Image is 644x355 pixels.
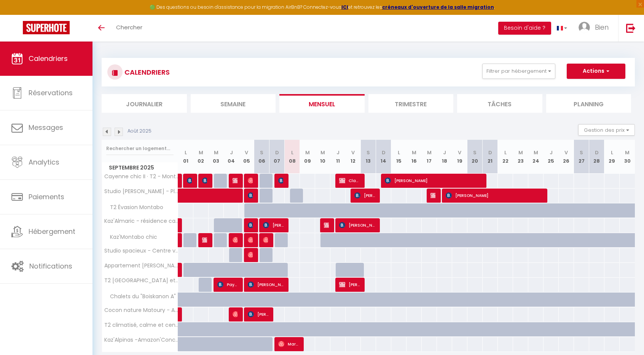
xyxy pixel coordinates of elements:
[427,149,432,156] abbr: M
[248,277,284,292] span: [PERSON_NAME]
[202,173,207,188] span: [PERSON_NAME]
[339,218,376,232] span: [PERSON_NAME]
[29,54,68,63] span: Calendriers
[29,123,63,132] span: Messages
[567,64,625,79] button: Actions
[178,233,182,248] a: [PERSON_NAME]
[473,149,477,156] abbr: S
[110,15,148,42] a: Chercher
[336,149,340,156] abbr: J
[29,192,64,201] span: Paiements
[346,140,361,174] th: 12
[248,218,253,232] span: [PERSON_NAME]
[422,140,437,174] th: 17
[550,149,553,156] abbr: J
[239,140,254,174] th: 05
[339,277,360,292] span: [PERSON_NAME]
[260,149,263,156] abbr: S
[324,218,329,232] span: [PERSON_NAME]
[123,64,170,81] h3: CALENDRIERS
[361,140,376,174] th: 13
[103,322,179,328] span: T2 climatisé, calme et central à [GEOGRAPHIC_DATA]
[248,188,253,203] span: [PERSON_NAME]
[574,140,589,174] th: 27
[559,140,574,174] th: 26
[187,173,192,188] span: [PERSON_NAME]
[29,227,75,236] span: Hébergement
[595,22,609,32] span: Bien
[102,162,178,173] span: Septembre 2025
[254,140,269,174] th: 06
[178,218,182,233] a: Invite On
[248,248,253,262] span: [PERSON_NAME]
[376,140,391,174] th: 14
[291,149,293,156] abbr: L
[199,149,203,156] abbr: M
[315,140,330,174] th: 10
[29,88,73,98] span: Réservations
[518,149,523,156] abbr: M
[382,149,386,156] abbr: D
[103,263,179,269] span: Appartement [PERSON_NAME] et Piscine - Baduel
[368,94,454,113] li: Trimestre
[482,64,555,79] button: Filtrer par hébergement
[230,149,233,156] abbr: J
[191,94,276,113] li: Semaine
[248,307,269,321] span: [PERSON_NAME]
[248,233,253,247] span: [PERSON_NAME]
[564,149,568,156] abbr: V
[534,149,538,156] abbr: M
[546,94,631,113] li: Planning
[483,140,498,174] th: 21
[29,261,72,271] span: Notifications
[106,142,174,155] input: Rechercher un logement...
[193,140,209,174] th: 02
[498,22,551,35] button: Besoin d'aide ?
[437,140,452,174] th: 18
[263,233,268,247] span: Aimerica [PERSON_NAME]
[217,277,238,292] span: Paye wiltord
[285,140,300,174] th: 08
[339,173,360,188] span: Claussia Colassaint
[452,140,467,174] th: 19
[354,188,375,203] span: [PERSON_NAME]
[625,149,630,156] abbr: M
[430,188,436,203] span: [PERSON_NAME]
[233,173,238,188] span: [PERSON_NAME]
[103,174,179,179] span: Cayenne chic II · T2 - Montabo zen [PERSON_NAME] & Jardin
[341,4,348,10] a: ICI
[382,4,494,10] a: créneaux d'ouverture de la salle migration
[457,94,542,113] li: Tâches
[320,149,325,156] abbr: M
[185,149,187,156] abbr: L
[446,188,545,203] span: [PERSON_NAME]
[178,263,182,277] a: Ok Invite
[385,173,484,188] span: [PERSON_NAME]
[275,149,279,156] abbr: D
[103,189,179,194] span: Studio [PERSON_NAME] - Plage
[103,248,179,254] span: Studio spacieux - Centre ville
[116,23,142,31] span: Chercher
[504,149,507,156] abbr: L
[128,128,151,135] p: Août 2025
[233,307,238,321] span: [PERSON_NAME]
[103,218,179,224] span: Kaz'Almaric - résidence calme à [GEOGRAPHIC_DATA], proche plage et commerce
[269,140,285,174] th: 07
[263,218,284,232] span: [PERSON_NAME]
[214,149,218,156] abbr: M
[103,203,165,212] span: T2 Évasion Montabo
[233,233,238,247] span: [PERSON_NAME]
[103,233,159,241] span: Kaz'Montabo chic
[29,157,59,167] span: Analytics
[23,21,70,34] img: Super Booking
[595,149,599,156] abbr: D
[611,149,613,156] abbr: L
[573,15,618,42] a: ... Bien
[443,149,446,156] abbr: J
[202,233,207,247] span: [PERSON_NAME]
[209,140,224,174] th: 03
[620,140,635,174] th: 30
[178,140,193,174] th: 01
